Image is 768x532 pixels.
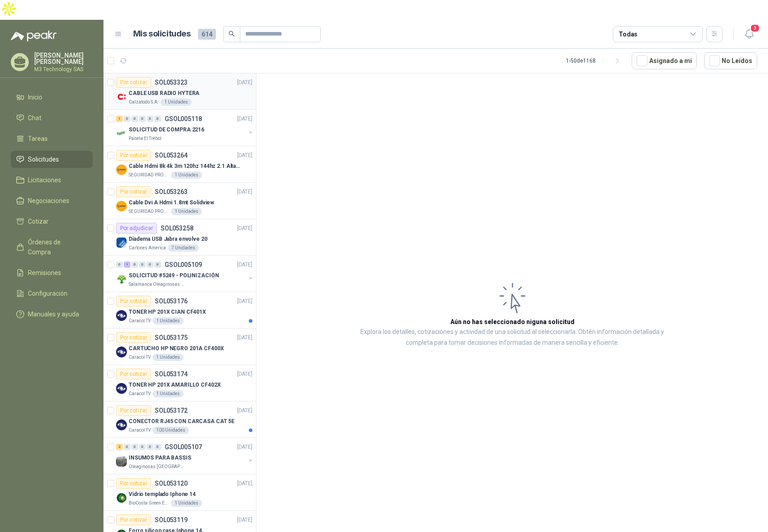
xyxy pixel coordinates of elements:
p: SOL053263 [155,189,188,195]
img: Company Logo [116,91,127,102]
span: Órdenes de Compra [28,237,84,257]
a: Por cotizarSOL053176[DATE] Company LogoTONER HP 201X CIAN CF401XCaracol TV1 Unidades [103,292,256,329]
p: TONER HP 201X CIAN CF401X [129,308,206,316]
div: 0 [124,444,130,450]
div: 0 [131,444,138,450]
p: [DATE] [237,370,252,379]
div: 1 Unidades [171,208,202,215]
a: Por cotizarSOL053264[DATE] Company LogoCable Hdmi 8k 4k 3m 120hz 144hz 2.1 Alta VelocidadSEGURIDA... [103,146,256,183]
div: 1 Unidades [153,354,184,361]
div: 7 Unidades [168,244,199,252]
div: 0 [147,444,153,450]
a: Cotizar [11,213,93,230]
p: [DATE] [237,443,252,451]
p: Cable Dvi A Hdmi 1.8mt Solidview [129,198,214,207]
p: SOL053264 [155,152,188,158]
p: CONECTOR RJ45 CON CARCASA CAT 5E [129,417,234,426]
p: [PERSON_NAME] [PERSON_NAME] [34,52,93,65]
a: Por cotizarSOL053172[DATE] Company LogoCONECTOR RJ45 CON CARCASA CAT 5ECaracol TV100 Unidades [103,401,256,438]
p: [DATE] [237,334,252,342]
p: Caracol TV [129,317,151,325]
p: SEGURIDAD PROVISER LTDA [129,171,169,179]
a: 2 0 0 0 0 0 GSOL005107[DATE] Company LogoINSUMOS PARA BASSISOleaginosas [GEOGRAPHIC_DATA][PERSON_... [116,442,254,470]
div: 1 - 50 de 1168 [566,54,624,68]
p: Cartones America [129,244,166,252]
p: SOL053174 [155,371,188,377]
p: GSOL005109 [165,261,202,268]
img: Logo peakr [11,31,57,41]
div: 0 [139,444,146,450]
p: Vidrio templado Iphone 14 [129,490,196,499]
span: Chat [28,113,41,123]
p: BioCosta Green Energy S.A.S [129,500,169,507]
div: 1 Unidades [161,99,192,106]
span: Remisiones [28,268,61,278]
div: Todas [619,29,638,39]
span: Solicitudes [28,154,59,164]
p: Caracol TV [129,427,151,434]
p: GSOL005118 [165,116,202,122]
p: Panela El Trébol [129,135,162,142]
span: 614 [198,29,216,40]
button: No Leídos [704,52,757,69]
span: Negociaciones [28,196,69,206]
div: 2 [116,444,123,450]
div: Por cotizar [116,478,151,489]
div: 0 [139,116,146,122]
span: Manuales y ayuda [28,309,79,319]
p: [DATE] [237,224,252,233]
a: Remisiones [11,264,93,281]
a: Órdenes de Compra [11,234,93,261]
a: Tareas [11,130,93,147]
p: Oleaginosas [GEOGRAPHIC_DATA][PERSON_NAME] [129,463,185,470]
p: Diadema USB Jabra envolve 20 [129,235,207,243]
a: Inicio [11,89,93,106]
div: Por adjudicar [116,223,157,234]
div: Por cotizar [116,186,151,197]
div: 0 [154,444,161,450]
a: Negociaciones [11,192,93,209]
p: Calzatodo S.A. [129,99,159,106]
p: Caracol TV [129,390,151,397]
div: Por cotizar [116,332,151,343]
p: SEGURIDAD PROVISER LTDA [129,208,169,215]
div: 1 [124,261,130,268]
a: 1 0 0 0 0 0 GSOL005118[DATE] Company LogoSOLICITUD DE COMPRA 2216Panela El Trébol [116,113,254,142]
span: Configuración [28,289,67,298]
a: Por cotizarSOL053323[DATE] Company LogoCABLE USB RADIO HYTERACalzatodo S.A.1 Unidades [103,73,256,110]
div: 0 [116,261,123,268]
a: Licitaciones [11,171,93,189]
p: SOL053175 [155,334,188,341]
p: INSUMOS PARA BASSIS [129,454,191,462]
p: [DATE] [237,78,252,87]
img: Company Logo [116,456,127,467]
p: Cable Hdmi 8k 4k 3m 120hz 144hz 2.1 Alta Velocidad [129,162,241,171]
img: Company Logo [116,201,127,212]
span: search [229,31,235,37]
p: [DATE] [237,151,252,160]
a: Por cotizarSOL053263[DATE] Company LogoCable Dvi A Hdmi 1.8mt SolidviewSEGURIDAD PROVISER LTDA1 U... [103,183,256,219]
div: 1 Unidades [153,390,184,397]
a: 0 1 0 0 0 0 GSOL005109[DATE] Company LogoSOLICITUD #5249 - POLINIZACIÓNSalamanca Oleaginosas SAS [116,259,254,288]
div: 1 Unidades [171,500,202,507]
div: 0 [131,116,138,122]
span: Tareas [28,134,48,144]
img: Company Logo [116,419,127,430]
a: Por adjudicarSOL053258[DATE] Company LogoDiadema USB Jabra envolve 20Cartones America7 Unidades [103,219,256,256]
span: 3 [750,24,760,32]
div: 100 Unidades [153,427,189,434]
button: 3 [741,26,757,42]
p: SOLICITUD DE COMPRA 2216 [129,126,204,134]
p: [DATE] [237,188,252,196]
div: 1 Unidades [171,171,202,179]
p: Explora los detalles, cotizaciones y actividad de una solicitud al seleccionarla. Obtén informaci... [346,327,678,348]
a: Por cotizarSOL053120[DATE] Company LogoVidrio templado Iphone 14BioCosta Green Energy S.A.S1 Unid... [103,474,256,511]
div: Por cotizar [116,296,151,307]
div: Por cotizar [116,405,151,416]
div: 0 [124,116,130,122]
div: 1 Unidades [153,317,184,325]
p: Salamanca Oleaginosas SAS [129,281,185,288]
p: [DATE] [237,115,252,123]
div: Por cotizar [116,514,151,525]
img: Company Logo [116,164,127,175]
